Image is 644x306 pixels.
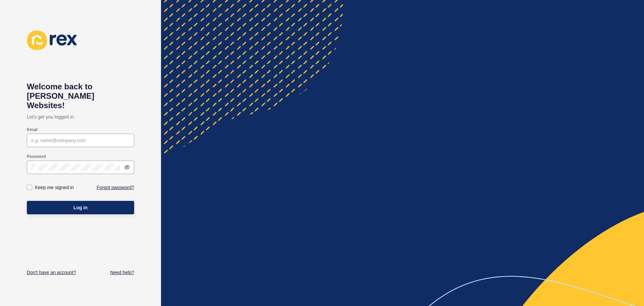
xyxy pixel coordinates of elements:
[110,269,134,276] a: Need help?
[35,184,74,191] label: Keep me signed in
[27,269,76,276] a: Don't have an account?
[97,184,134,191] a: Forgot password?
[31,137,130,144] input: e.g. name@company.com
[27,154,46,159] label: Password
[27,110,134,124] p: Let's get you logged in.
[27,127,38,132] label: Email
[27,82,134,110] h1: Welcome back to [PERSON_NAME] Websites!
[27,201,134,214] button: Log in
[73,204,88,211] span: Log in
